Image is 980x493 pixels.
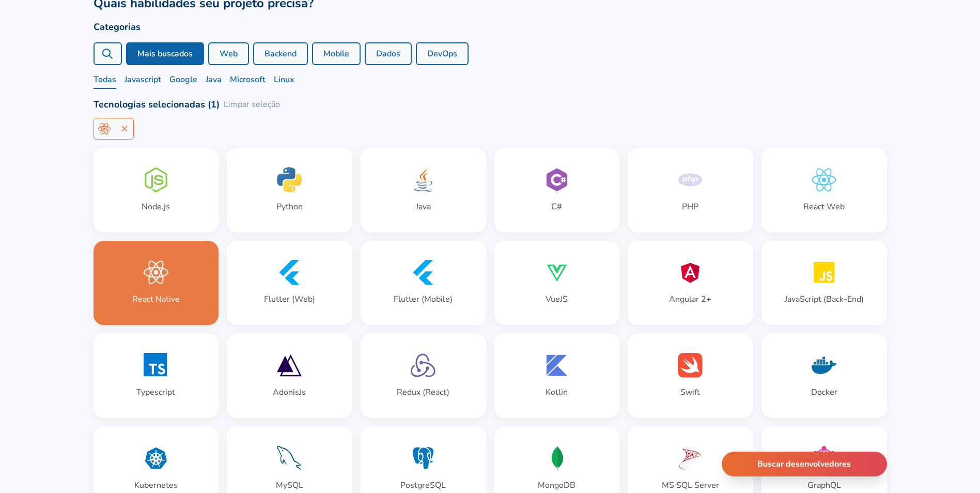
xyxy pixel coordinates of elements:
[134,479,178,491] div: Kubernetes
[397,386,449,398] div: Redux (React)
[807,479,841,491] div: GraphQL
[628,241,753,326] button: Angular 2+
[494,148,620,233] button: C#
[761,241,887,326] button: JavaScript (Back-End)
[169,73,197,89] span: Google
[361,148,486,233] button: Java
[94,20,887,34] h2: Categorias
[680,386,700,398] div: Swift
[253,42,308,65] button: Backend
[538,479,575,491] div: MongoDB
[227,241,352,326] button: Flutter (Web)
[208,42,249,65] button: Web
[361,333,486,418] button: Redux (React)
[662,479,719,491] div: MS SQL Server
[494,333,620,418] button: Kotlin
[628,333,753,418] button: Swift
[136,386,175,398] div: Typescript
[628,148,753,233] button: PHP
[669,293,711,305] div: Angular 2+
[276,479,303,491] div: MySQL
[126,42,204,65] button: Mais buscados
[94,73,116,89] span: Todas
[94,148,219,233] button: Node.js
[132,293,180,305] div: React Native
[125,73,161,89] span: Javascript
[494,241,620,326] button: VueJS
[761,333,887,418] button: Docker
[94,97,220,112] h2: Tecnologias selecionadas ( 1 )
[546,293,568,305] div: VueJS
[230,73,266,89] span: Microsoft
[264,293,315,305] div: Flutter (Web)
[394,293,453,305] div: Flutter (Mobile)
[761,148,887,233] button: React Web
[94,241,219,326] button: React Native
[224,98,280,111] button: Limpar seleção
[416,201,431,213] div: Java
[273,386,306,398] div: AdonisJs
[227,148,352,233] button: Python
[722,452,887,476] button: Buscar desenvolvedores
[811,386,837,398] div: Docker
[312,42,361,65] button: Mobile
[276,201,303,213] div: Python
[142,201,170,213] div: Node.js
[227,333,352,418] button: AdonisJs
[400,479,446,491] div: PostgreSQL
[546,386,568,398] div: Kotlin
[416,42,469,65] button: DevOps
[551,201,562,213] div: C#
[94,333,219,418] button: Typescript
[94,118,134,140] div: React Native
[365,42,412,65] button: Dados
[274,73,294,89] span: Linux
[206,73,222,89] span: Java
[682,201,698,213] div: PHP
[361,241,486,326] button: Flutter (Mobile)
[785,293,864,305] div: JavaScript (Back-End)
[803,201,845,213] div: React Web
